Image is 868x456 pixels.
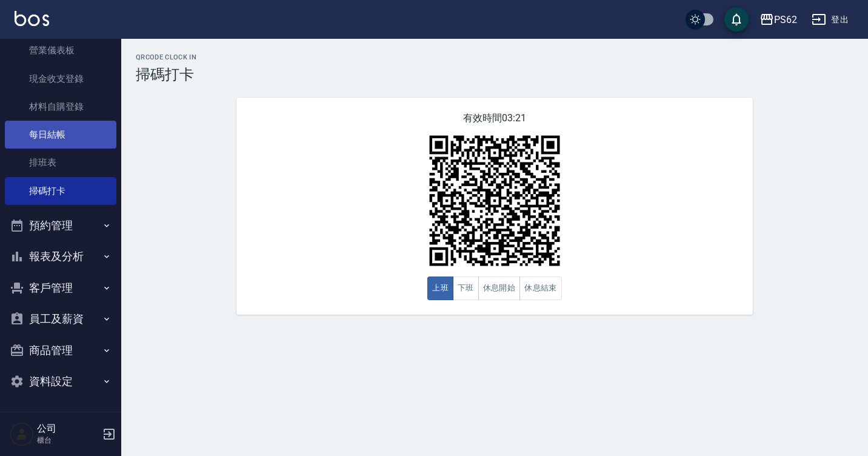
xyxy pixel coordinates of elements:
button: 預約管理 [5,210,116,241]
button: 休息結束 [519,277,562,300]
a: 掃碼打卡 [5,177,116,205]
button: 商品管理 [5,335,116,366]
div: 有效時間 03:21 [236,98,753,315]
a: 每日結帳 [5,121,116,149]
button: 報表及分析 [5,241,116,272]
button: 資料設定 [5,366,116,397]
a: 營業儀表板 [5,36,116,64]
a: 現金收支登錄 [5,65,116,93]
button: PS62 [755,7,802,32]
button: 客戶管理 [5,272,116,304]
h2: QRcode Clock In [136,53,853,61]
img: Logo [15,11,49,26]
h5: 公司 [37,423,99,435]
a: 排班表 [5,149,116,176]
button: 下班 [453,277,479,300]
button: 上班 [427,277,453,300]
a: 材料自購登錄 [5,93,116,121]
div: PS62 [774,12,797,27]
button: 登出 [807,8,853,31]
button: save [724,7,749,32]
button: 休息開始 [478,277,521,300]
h3: 掃碼打卡 [136,66,853,83]
button: 員工及薪資 [5,303,116,335]
p: 櫃台 [37,435,99,446]
img: Person [10,422,34,446]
